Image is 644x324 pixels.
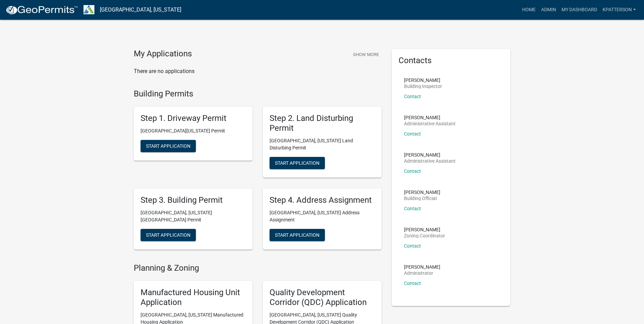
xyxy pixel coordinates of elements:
[275,232,319,237] span: Start Application
[404,115,456,120] p: [PERSON_NAME]
[404,281,421,286] a: Contact
[404,78,442,83] p: [PERSON_NAME]
[134,89,382,99] h4: Building Permits
[270,137,375,151] p: [GEOGRAPHIC_DATA], [US_STATE] Land Disturbing Permit
[270,113,375,133] h5: Step 2. Land Disturbing Permit
[600,3,639,16] a: KPATTERSON
[404,190,440,195] p: [PERSON_NAME]
[404,206,421,211] a: Contact
[559,3,600,16] a: My Dashboard
[404,84,442,89] p: Building Inspector
[404,168,421,174] a: Contact
[519,3,538,16] a: Home
[404,265,440,269] p: [PERSON_NAME]
[134,67,382,75] p: There are no applications
[134,49,192,59] h4: My Applications
[404,121,456,126] p: Administrative Assistant
[270,195,375,205] h5: Step 4. Address Assignment
[84,5,94,14] img: Troup County, Georgia
[270,229,325,241] button: Start Application
[141,195,246,205] h5: Step 3. Building Permit
[404,243,421,249] a: Contact
[538,3,559,16] a: Admin
[141,127,246,134] p: [GEOGRAPHIC_DATA][US_STATE] Permit
[270,288,375,307] h5: Quality Development Corridor (QDC) Application
[350,49,382,60] button: Show More
[141,113,246,123] h5: Step 1. Driveway Permit
[141,288,246,307] h5: Manufactured Housing Unit Application
[141,140,196,152] button: Start Application
[134,263,382,273] h4: Planning & Zoning
[399,56,504,66] h5: Contacts
[100,4,181,16] a: [GEOGRAPHIC_DATA], [US_STATE]
[270,209,375,223] p: [GEOGRAPHIC_DATA], [US_STATE] Address Assignment
[141,209,246,223] p: [GEOGRAPHIC_DATA], [US_STATE][GEOGRAPHIC_DATA] Permit
[275,160,319,165] span: Start Application
[146,232,190,237] span: Start Application
[404,131,421,137] a: Contact
[404,196,440,201] p: Building Official
[404,227,445,232] p: [PERSON_NAME]
[404,94,421,99] a: Contact
[141,229,196,241] button: Start Application
[146,143,190,149] span: Start Application
[404,271,440,275] p: Administrator
[404,233,445,238] p: Zoning Coordinator
[270,157,325,169] button: Start Application
[404,152,456,157] p: [PERSON_NAME]
[404,159,456,163] p: Administrative Assistant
